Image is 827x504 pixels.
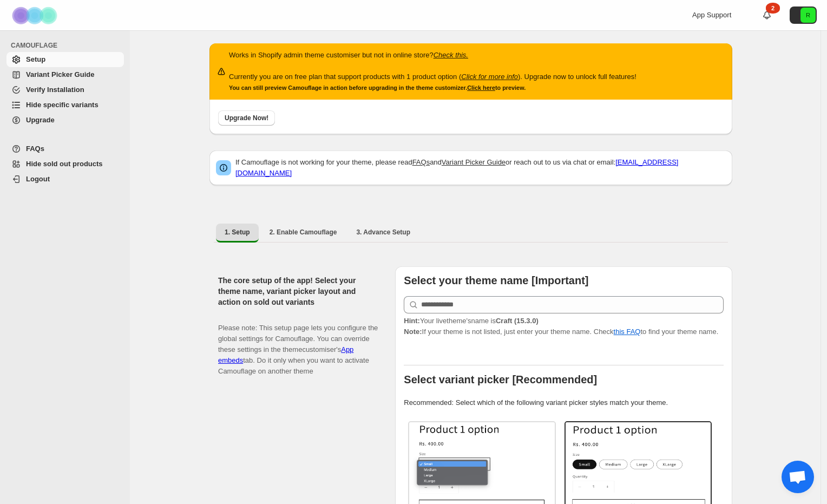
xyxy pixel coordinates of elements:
span: Verify Installation [26,86,84,94]
strong: Note: [404,328,422,336]
div: 2 [766,3,780,14]
span: Setup [26,55,45,63]
strong: Hint: [404,317,420,325]
a: Logout [6,172,124,187]
p: Recommended: Select which of the following variant picker styles match your theme. [404,397,724,408]
p: If Camouflage is not working for your theme, please read and or reach out to us via chat or email: [235,157,726,179]
button: Avatar with initials R [790,6,817,24]
b: Select your theme name [Important] [404,274,588,286]
img: Camouflage [9,1,63,30]
a: this FAQ [614,328,641,336]
text: R [806,12,810,18]
b: Select variant picker [Recommended] [404,374,597,385]
span: Your live theme's name is [404,317,538,325]
small: You can still preview Camouflage in action before upgrading in the theme customizer. to preview. [229,84,526,91]
a: 2 [762,10,772,21]
span: FAQs [26,145,44,153]
a: FAQs [6,141,124,156]
span: Logout [26,175,50,183]
span: 2. Enable Camouflage [270,228,337,237]
span: Avatar with initials R [800,8,816,23]
span: App Support [692,11,731,19]
h2: The core setup of the app! Select your theme name, variant picker layout and action on sold out v... [218,275,378,307]
a: Hide sold out products [6,156,124,172]
a: FAQs [412,158,430,166]
strong: Craft (15.3.0) [496,317,539,325]
a: Click for more info [461,73,518,81]
span: CAMOUFLAGE [11,41,124,50]
span: Variant Picker Guide [26,70,94,78]
span: 1. Setup [225,228,250,237]
p: Please note: This setup page lets you configure the global settings for Camouflage. You can overr... [218,312,378,377]
a: Verify Installation [6,82,124,97]
p: If your theme is not listed, just enter your theme name. Check to find your theme name. [404,316,724,337]
span: Hide sold out products [26,160,103,168]
a: Setup [6,52,124,67]
a: Click here [467,84,495,91]
span: Upgrade Now! [225,114,268,122]
span: Upgrade [26,116,55,124]
span: Hide specific variants [26,101,99,109]
a: Variant Picker Guide [442,158,506,166]
a: Upgrade [6,113,124,128]
a: Check this. [434,51,468,59]
span: 3. Advance Setup [356,228,410,237]
p: Currently you are on free plan that support products with 1 product option ( ). Upgrade now to un... [229,71,636,82]
div: Aprire la chat [782,461,814,493]
a: Hide specific variants [6,97,124,113]
button: Upgrade Now! [218,110,275,126]
a: Variant Picker Guide [6,67,124,82]
p: Works in Shopify admin theme customiser but not in online store? [229,50,636,61]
